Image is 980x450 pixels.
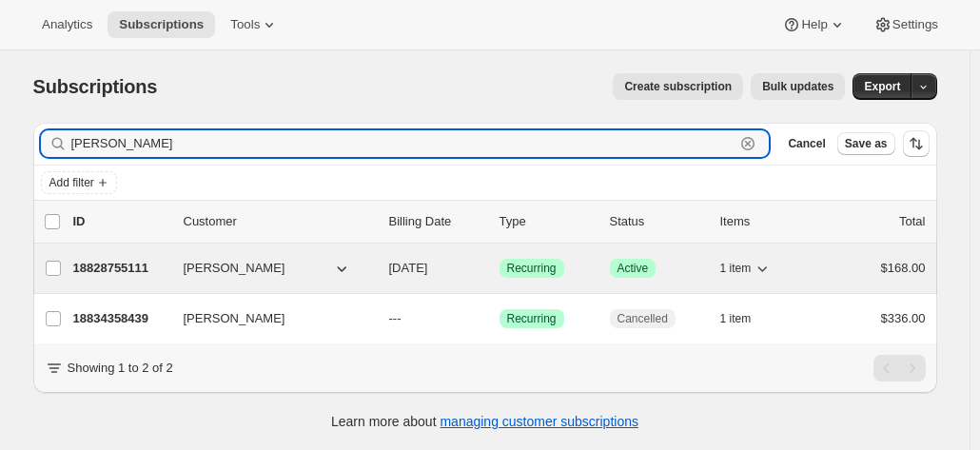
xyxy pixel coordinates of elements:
[389,311,402,325] span: ---
[617,261,649,276] span: Active
[73,212,926,231] div: IDCustomerBilling DateTypeStatusItemsTotal
[507,311,557,326] span: Recurring
[892,17,938,32] span: Settings
[230,17,260,32] span: Tools
[738,134,757,153] button: Clear
[184,309,285,328] span: [PERSON_NAME]
[881,311,926,325] span: $336.00
[610,212,705,231] p: Status
[108,11,215,38] button: Subscriptions
[172,253,363,284] button: [PERSON_NAME]
[219,11,290,38] button: Tools
[331,412,638,431] p: Learn more about
[788,136,825,151] span: Cancel
[119,17,204,32] span: Subscriptions
[389,212,484,231] p: Billing Date
[864,79,900,94] span: Export
[617,311,668,326] span: Cancelled
[720,305,773,332] button: 1 item
[903,130,930,157] button: Sort the results
[49,175,94,190] span: Add filter
[881,261,926,275] span: $168.00
[73,259,168,278] p: 18828755111
[624,79,732,94] span: Create subscription
[720,311,752,326] span: 1 item
[73,309,168,328] p: 18834358439
[73,212,168,231] p: ID
[33,76,158,97] span: Subscriptions
[853,73,911,100] button: Export
[613,73,743,100] button: Create subscription
[389,261,428,275] span: [DATE]
[30,11,104,38] button: Analytics
[41,171,117,194] button: Add filter
[720,255,773,282] button: 1 item
[507,261,557,276] span: Recurring
[184,259,285,278] span: [PERSON_NAME]
[68,359,173,378] p: Showing 1 to 2 of 2
[720,212,815,231] div: Items
[845,136,888,151] span: Save as
[837,132,895,155] button: Save as
[873,355,926,382] nav: Pagination
[73,255,926,282] div: 18828755111[PERSON_NAME][DATE]SuccessRecurringSuccessActive1 item$168.00
[720,261,752,276] span: 1 item
[899,212,925,231] p: Total
[440,414,638,429] a: managing customer subscriptions
[71,130,735,157] input: Filter subscribers
[500,212,595,231] div: Type
[751,73,845,100] button: Bulk updates
[73,305,926,332] div: 18834358439[PERSON_NAME]---SuccessRecurringCancelled1 item$336.00
[801,17,827,32] span: Help
[172,303,363,334] button: [PERSON_NAME]
[780,132,833,155] button: Cancel
[184,212,374,231] p: Customer
[862,11,950,38] button: Settings
[762,79,833,94] span: Bulk updates
[42,17,92,32] span: Analytics
[771,11,857,38] button: Help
